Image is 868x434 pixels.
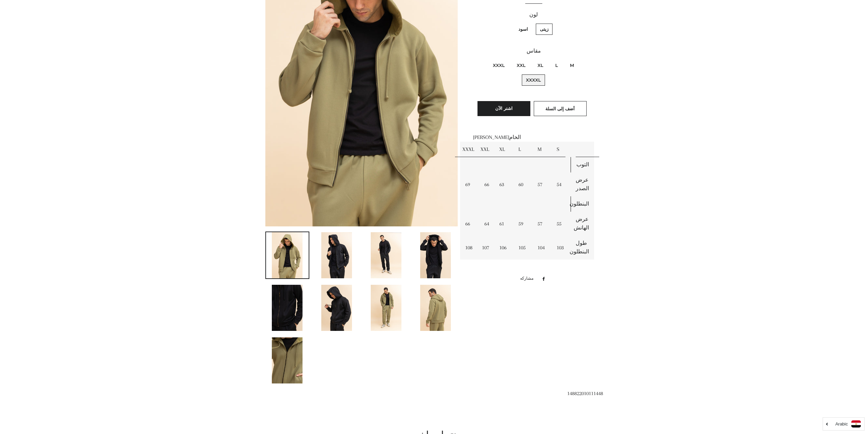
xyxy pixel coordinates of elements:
img: تحميل الصورة في عارض المعرض ، تريننج رجالى [371,285,401,331]
td: عرض الصدر [571,172,594,196]
td: 108 [460,236,479,260]
div: الخام[PERSON_NAME] [473,133,594,268]
td: 66 [460,212,479,236]
td: 54 [551,172,571,196]
img: تحميل الصورة في عارض المعرض ، تريننج رجالى [272,285,303,331]
td: البنطلون [571,196,594,212]
td: 66 [479,172,494,196]
td: طول البنطلون [571,236,594,260]
i: Arabic [835,422,848,426]
td: 59 [513,212,532,236]
img: تحميل الصورة في عارض المعرض ، تريننج رجالى [420,285,451,331]
td: 69 [460,172,479,196]
td: 57 [532,212,551,236]
td: 55 [551,212,571,236]
label: لون [473,11,594,19]
img: تحميل الصورة في عارض المعرض ، تريننج رجالى [272,337,303,383]
img: تحميل الصورة في عارض المعرض ، تريننج رجالى [371,232,401,278]
td: 105 [513,236,532,260]
label: L [551,60,562,71]
td: 107 [479,236,494,260]
label: XXXL [489,60,509,71]
label: زيتى [536,24,553,35]
img: تحميل الصورة في عارض المعرض ، تريننج رجالى [321,232,352,278]
label: XL [533,60,547,71]
button: أضف إلى السلة [534,101,587,116]
td: 63 [494,172,513,196]
td: L [513,142,532,157]
button: اشتر الآن [477,101,530,116]
span: مشاركه [520,275,537,282]
label: اسود [514,24,532,35]
td: 104 [532,236,551,260]
label: M [566,60,578,71]
td: XXL [479,142,494,157]
td: S [551,142,571,157]
td: XXXL [460,142,479,157]
label: XXL [513,60,530,71]
span: 148822010111448 [567,390,603,396]
td: 57 [532,172,551,196]
td: عرض الهانش [571,212,594,236]
td: 64 [479,212,494,236]
span: أضف إلى السلة [545,106,575,111]
td: 61 [494,212,513,236]
img: تحميل الصورة في عارض المعرض ، تريننج رجالى [321,285,352,331]
label: مقاس [473,47,594,55]
img: تحميل الصورة في عارض المعرض ، تريننج رجالى [272,232,303,278]
label: XXXXL [522,74,545,86]
td: 103 [551,236,571,260]
td: التوب [571,157,594,172]
td: M [532,142,551,157]
img: تحميل الصورة في عارض المعرض ، تريننج رجالى [420,232,451,278]
td: XL [494,142,513,157]
td: 106 [494,236,513,260]
td: 60 [513,172,532,196]
a: Arabic [826,420,861,428]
